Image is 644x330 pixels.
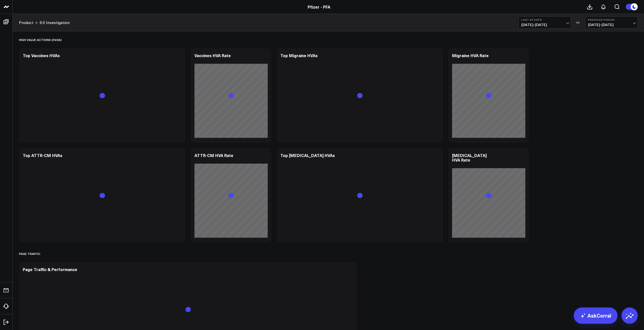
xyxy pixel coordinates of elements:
span: [DATE] - [DATE] [521,23,568,27]
div: Top [MEDICAL_DATA] HVAs [280,152,335,158]
div: Page Traffic & Performance [23,267,77,272]
div: Top Migraine HVAs [280,53,318,58]
a: Pfizer - PFA [308,4,330,10]
b: Last 30 Days [521,18,568,21]
a: Product [19,20,33,25]
div: High Value Actions (HVAs) [19,34,62,46]
b: Previous Period [588,18,635,21]
button: Previous Period[DATE]-[DATE] [585,16,638,29]
div: ATTR-CM HVA Rate [194,152,233,158]
div: Vaccines HVA Rate [194,53,231,58]
div: VS [574,21,583,24]
div: PAGE TRAFFIC [19,248,40,259]
div: Migraine HVA Rate [452,53,489,58]
div: Top Vaccines HVAs [23,53,60,58]
button: Last 30 Days[DATE]-[DATE] [518,16,571,29]
div: [MEDICAL_DATA] HVA Rate [452,152,487,163]
a: 6.0 Investigation [40,20,70,25]
div: > [19,20,38,25]
span: [DATE] - [DATE] [588,23,635,27]
div: Top ATTR-CM HVAs [23,152,62,158]
a: AskCorral [574,307,617,324]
